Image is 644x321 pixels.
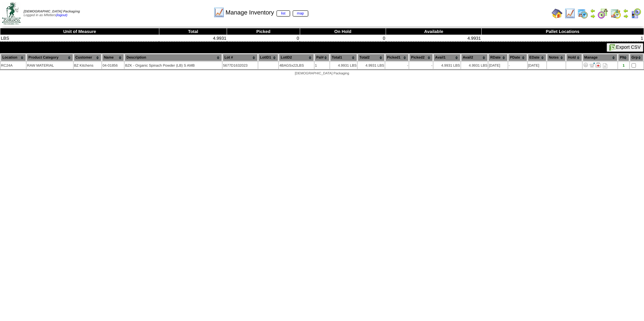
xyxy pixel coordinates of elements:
td: 4BAGSx22LBS [279,62,314,69]
th: Pal# [315,54,329,61]
th: On Hold [300,28,386,35]
th: EDate [528,54,547,61]
span: Logged in as Mfetters [24,10,80,17]
td: 1 [481,35,644,42]
td: 0 [300,35,386,42]
img: calendarinout.gif [610,8,621,19]
img: zoroco-logo-small.webp [2,2,21,25]
td: 4.9931 [386,35,482,42]
th: Avail2 [461,54,488,61]
td: LBS [0,35,159,42]
th: Name [102,54,124,61]
th: Unit of Measure [0,28,159,35]
img: Adjust [583,62,588,68]
th: Grp [630,54,643,61]
td: - [409,62,433,69]
td: 04-01856 [102,62,124,69]
td: 5677D1632023 [223,62,258,69]
th: Avail1 [433,54,460,61]
th: LotID1 [258,54,279,61]
td: 4.9931 LBS [433,62,460,69]
span: [DEMOGRAPHIC_DATA] Packaging [24,10,80,13]
td: RAW MATERIAL [27,62,73,69]
th: Available [386,28,482,35]
td: [DATE] [488,62,507,69]
img: excel.gif [609,44,616,51]
th: PDate [508,54,527,61]
th: Location [1,54,26,61]
img: arrowleft.gif [590,8,595,13]
button: Export CSV [607,43,643,52]
td: 4.9931 LBS [330,62,357,69]
td: BZ Kitchens [74,62,102,69]
td: - [385,62,409,69]
img: Move [589,62,595,68]
img: calendarcustomer.gif [631,8,641,19]
th: LotID2 [279,54,314,61]
th: Description [125,54,222,61]
th: Customer [74,54,102,61]
img: calendarblend.gif [598,8,608,19]
th: Picked1 [385,54,409,61]
img: calendarprod.gif [577,8,588,19]
img: line_graph.gif [565,8,575,19]
img: Manage Hold [595,62,601,68]
a: list [277,10,290,16]
span: [DEMOGRAPHIC_DATA] Packaging [295,72,349,75]
th: Notes [547,54,566,61]
th: Hold [566,54,582,61]
th: Manage [583,54,618,61]
th: Picked2 [409,54,433,61]
span: Manage Inventory [225,9,308,16]
th: Picked [227,28,300,35]
th: Product Category [27,54,73,61]
th: Plt [618,54,629,61]
td: 4.9931 LBS [358,62,385,69]
td: 4.9931 [159,35,227,42]
img: arrowright.gif [590,13,595,19]
img: arrowleft.gif [623,8,629,13]
th: Pallet Locations [481,28,644,35]
div: 1 [618,64,629,68]
td: BZK - Organic Spinach Powder (LB) S AMB [125,62,222,69]
img: home.gif [552,8,562,19]
th: Total2 [358,54,385,61]
th: Total1 [330,54,357,61]
td: [DATE] [528,62,547,69]
td: 1 [315,62,329,69]
td: - [508,62,527,69]
th: Total [159,28,227,35]
td: 4.9931 LBS [461,62,488,69]
th: RDate [488,54,507,61]
td: RC24A [1,62,26,69]
img: line_graph.gif [214,7,224,18]
td: 0 [227,35,300,42]
th: Lot # [223,54,258,61]
img: arrowright.gif [623,13,629,19]
a: (logout) [56,13,67,17]
a: map [293,10,309,16]
i: Note [603,63,607,68]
